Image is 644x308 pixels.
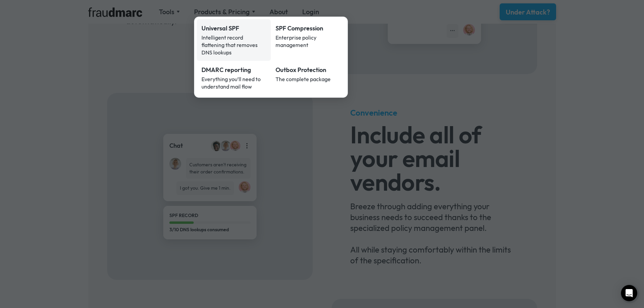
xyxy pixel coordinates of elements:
a: Outbox ProtectionThe complete package [271,61,345,95]
div: The complete package [276,75,340,83]
div: Open Intercom Messenger [621,285,637,301]
div: Outbox Protection [276,66,340,74]
div: Everything you’ll need to understand mail flow [201,75,266,90]
div: DMARC reporting [201,66,266,74]
div: Intelligent record flattening that removes DNS lookups [201,34,266,56]
nav: Products & Pricing [194,17,348,98]
a: SPF CompressionEnterprise policy management [271,19,345,61]
a: DMARC reportingEverything you’ll need to understand mail flow [197,61,271,95]
div: SPF Compression [276,24,340,33]
a: Universal SPFIntelligent record flattening that removes DNS lookups [197,19,271,61]
div: Universal SPF [201,24,266,33]
div: Enterprise policy management [276,34,340,49]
